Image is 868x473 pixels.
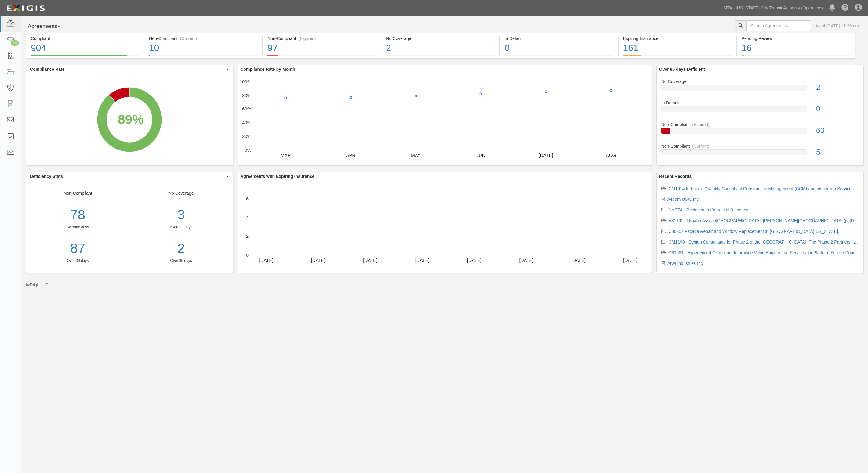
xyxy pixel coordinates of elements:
div: (Current) [180,35,197,42]
text: [DATE] [311,257,325,262]
a: D81691 - Experienced Consultant to provide Value Engineering Services for Platform Screen Doors. [669,250,858,255]
div: Non-Compliant [657,121,863,128]
div: Expiring Insurance [623,35,732,42]
div: 0 [504,42,613,55]
div: Non-Compliant (Expired) [267,35,376,42]
text: AUG [606,152,616,157]
text: [DATE] [467,257,481,262]
div: (Expired) [299,35,316,42]
text: [DATE] [623,257,638,262]
div: (Expired) [692,121,710,128]
text: [DATE] [259,257,274,262]
small: by [26,283,48,288]
div: 3 [134,205,228,225]
div: No Coverage [386,35,495,42]
text: 100% [240,79,251,84]
div: No Coverage [129,190,233,263]
div: Over 30 days [134,258,228,263]
div: Over 30 days [26,258,129,263]
a: Non-Compliant(Expired)60 [661,121,859,143]
span: Compliance Rate [30,66,225,72]
a: Expiring Insurance161 [619,55,736,60]
a: Non-Compliant(Current)5 [661,143,859,160]
div: 60 [812,125,863,136]
a: Exigis, LLC [30,283,48,287]
div: Non-Compliant [657,143,863,149]
div: 78 [26,205,129,225]
text: 2 [246,233,249,239]
a: Non-Compliant(Expired)97 [263,55,381,60]
a: MTA - [US_STATE] City Transit Authority (Operating) [721,2,826,14]
div: 89% [118,110,144,128]
div: Average days [26,225,129,230]
div: Compliant [31,35,139,42]
div: 10 [149,42,258,55]
text: APR [346,152,356,157]
b: Agreements with Expiring Insurance [240,174,314,179]
text: 20% [242,134,251,139]
a: Arva Industries Inc [667,261,703,266]
div: 97 [267,42,376,55]
div: No Coverage [657,78,863,85]
a: 2 [134,239,228,258]
text: 6 [246,196,249,201]
text: 0% [245,147,252,152]
text: [DATE] [415,257,430,262]
div: 161 [623,42,732,55]
button: Agreements [26,20,72,33]
text: 60% [242,106,251,111]
a: No Coverage2 [381,55,499,60]
a: 87 [26,239,129,258]
a: In Default0 [500,55,618,60]
div: Pending Review [742,35,850,42]
a: No Coverage2 [661,78,859,100]
text: [DATE] [363,257,378,262]
b: Recent Records [659,174,692,179]
div: 5 [812,147,863,158]
img: logo-5460c22ac91f19d4615b14bd174203de0afe785f0fc80cf4dbbc73dc1793850b.png [5,3,47,14]
b: Over 90 days Deficient [659,67,705,72]
div: (Current) [692,143,709,149]
svg: A chart. [238,181,651,273]
text: 4 [246,215,249,220]
span: Deficiency Stats [30,173,225,179]
svg: A chart. [26,74,233,165]
div: 904 [31,42,139,55]
i: Help Center - Complianz [841,4,849,12]
text: 0 [246,252,249,257]
input: Search Agreements [746,20,811,31]
button: Deficiency Stats [26,172,233,181]
div: 16 [742,42,850,55]
div: 0 [812,103,863,114]
text: 40% [242,120,251,125]
div: In Default [504,35,613,42]
button: Compliance Rate [26,65,233,74]
text: [DATE] [519,257,534,262]
a: NYCTA - Replacement/retrofit of 3 bridges [669,208,748,212]
svg: A chart. [238,74,651,165]
div: As of [DATE] 11:39 am [815,23,859,29]
a: In Default0 [661,100,859,121]
text: [DATE] [571,257,586,262]
a: C40257 Facade Repair and Window Replacement at [GEOGRAPHIC_DATA][US_STATE]. [669,229,839,234]
div: 2 [812,82,863,93]
div: In Default [657,100,863,106]
text: [DATE] [539,152,553,157]
text: MAR [281,152,291,157]
text: 80% [242,92,251,98]
div: 2 [386,42,495,55]
text: MAY [411,152,421,157]
a: Pending Review16 [737,55,855,60]
div: Average days [134,225,228,230]
text: JUN [477,152,485,157]
a: Aecom USA, Inc. [667,197,700,202]
a: CM1190 - Design Consultants for Phase 2 of the [GEOGRAPHIC_DATA] (The Phase 2 Partnership,JV) [669,240,864,244]
a: Compliant904 [26,55,144,60]
div: Non-Compliant (Current) [149,35,258,42]
div: Non-Compliant [26,190,129,263]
